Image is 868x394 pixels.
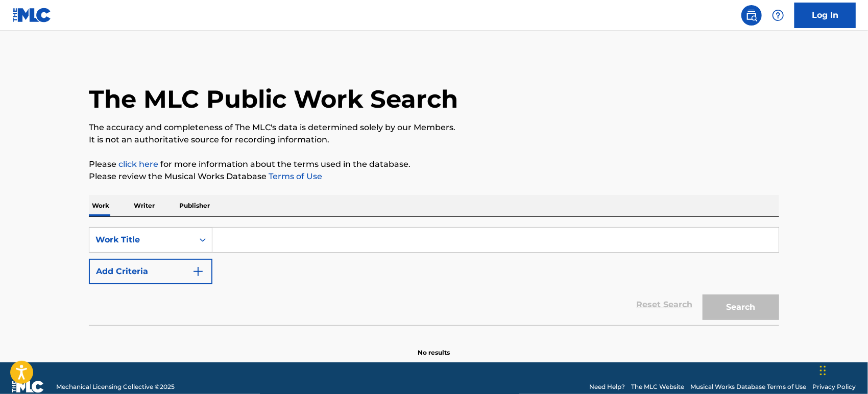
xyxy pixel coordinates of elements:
[631,382,684,391] a: The MLC Website
[820,355,826,386] div: Drag
[89,259,212,284] button: Add Criteria
[589,382,625,391] a: Need Help?
[794,3,856,28] a: Log In
[768,5,788,26] div: Help
[89,84,458,114] h1: The MLC Public Work Search
[817,345,868,394] iframe: Chat Widget
[118,159,158,169] a: click here
[812,382,856,391] a: Privacy Policy
[12,381,44,393] img: logo
[89,195,112,216] p: Work
[131,195,158,216] p: Writer
[772,9,784,21] img: help
[89,134,779,146] p: It is not an authoritative source for recording information.
[176,195,213,216] p: Publisher
[95,234,187,246] div: Work Title
[89,158,779,170] p: Please for more information about the terms used in the database.
[418,336,450,357] p: No results
[690,382,806,391] a: Musical Works Database Terms of Use
[745,9,758,21] img: search
[12,8,52,22] img: MLC Logo
[267,171,322,181] a: Terms of Use
[192,265,204,278] img: 9d2ae6d4665cec9f34b9.svg
[56,382,175,391] span: Mechanical Licensing Collective © 2025
[89,170,779,183] p: Please review the Musical Works Database
[89,227,779,325] form: Search Form
[741,5,762,26] a: Public Search
[89,121,779,134] p: The accuracy and completeness of The MLC's data is determined solely by our Members.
